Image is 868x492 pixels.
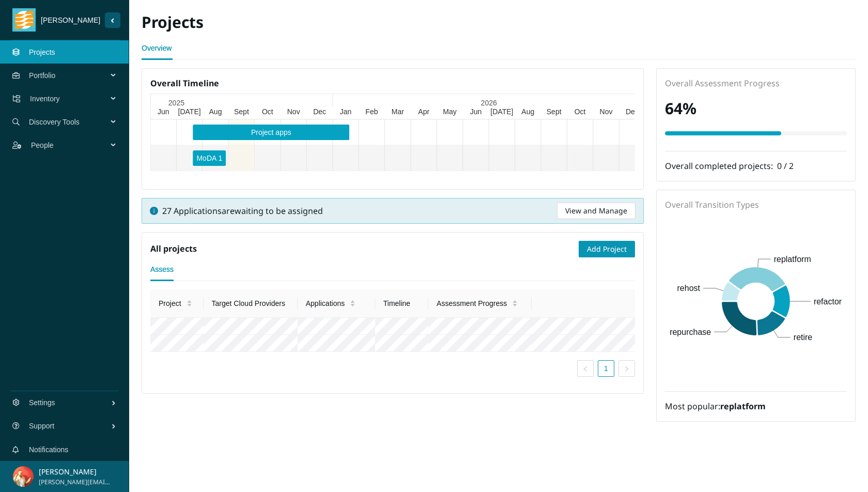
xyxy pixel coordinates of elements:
span: Overall Transition Types [665,199,759,210]
span: Applications [306,298,345,309]
div: Assess [150,264,174,275]
span: Overall Assessment Progress [665,78,780,89]
text: replatform [774,255,811,264]
h2: Projects [142,12,499,33]
span: People [31,130,112,161]
a: 1 [598,361,614,376]
text: rehost [677,284,700,293]
span: Inventory [30,83,112,114]
span: right [624,366,630,372]
a: Projects [29,48,55,56]
span: Discovery Tools [29,106,112,137]
text: retire [794,333,813,342]
a: Notifications [29,445,68,454]
th: Target Cloud Providers [204,289,298,318]
span: Assessment Progress [437,298,507,309]
li: 1 [598,360,614,377]
span: Support [29,410,111,441]
a: Overview [142,38,172,58]
button: Add Project [579,241,635,257]
span: info-circle [150,207,158,215]
span: Add Project [587,243,627,255]
span: [PERSON_NAME] [36,14,105,26]
li: Next Page [618,360,635,377]
li: Previous Page [577,360,594,377]
th: Assessment Progress [428,289,532,318]
span: Project [159,298,181,309]
strong: replatform [720,401,766,412]
p: [PERSON_NAME] [39,466,111,478]
button: left [577,360,594,377]
button: View and Manage [557,203,636,219]
span: Portfolio [29,60,112,91]
span: left [582,366,588,372]
h2: 64 % [665,98,847,119]
h5: Overall Timeline [150,77,635,89]
span: Most popular: [665,401,720,412]
span: 0 / 2 [777,160,794,172]
h5: All projects [150,242,197,255]
th: Applications [298,289,375,318]
span: View and Manage [565,205,627,217]
span: Settings [29,387,111,418]
span: Overall completed projects: [665,160,777,172]
img: a6b5a314a0dd5097ef3448b4b2654462 [13,466,34,487]
span: 27 Applications are waiting to be assigned [162,205,323,218]
text: repurchase [670,327,711,336]
text: refactor [814,297,842,305]
th: Project [150,289,204,318]
img: tidal_logo.png [15,8,34,32]
span: [PERSON_NAME][EMAIL_ADDRESS][DOMAIN_NAME] [39,478,111,487]
button: right [618,360,635,377]
th: Timeline [375,289,428,318]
